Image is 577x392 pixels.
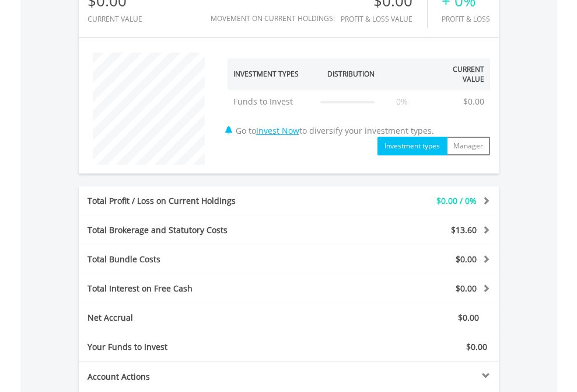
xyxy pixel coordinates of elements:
[88,15,142,23] div: CURRENT VALUE
[446,137,490,155] button: Manager
[327,69,375,79] div: Distribution
[79,312,324,324] div: Net Accrual
[219,47,499,155] div: Go to to diversify your investment types.
[79,224,324,236] div: Total Brokerage and Statutory Costs
[228,90,315,113] td: Funds to Invest
[228,58,315,90] th: Investment Types
[457,90,490,113] td: $0.00
[377,137,447,155] button: Investment types
[456,254,477,265] span: $0.00
[211,15,335,22] div: Movement on Current Holdings:
[424,58,490,90] th: Current Value
[458,312,479,323] span: $0.00
[436,195,477,206] span: $0.00 / 0%
[380,90,424,113] td: 0%
[79,283,324,294] div: Total Interest on Free Cash
[456,283,477,294] span: $0.00
[451,224,477,235] span: $13.60
[256,125,299,136] a: Invest Now
[79,341,289,353] div: Your Funds to Invest
[466,341,487,352] span: $0.00
[79,371,289,383] div: Account Actions
[442,15,490,23] div: Profit & Loss
[79,195,324,207] div: Total Profit / Loss on Current Holdings
[79,254,324,265] div: Total Bundle Costs
[341,15,427,23] div: Profit & Loss Value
